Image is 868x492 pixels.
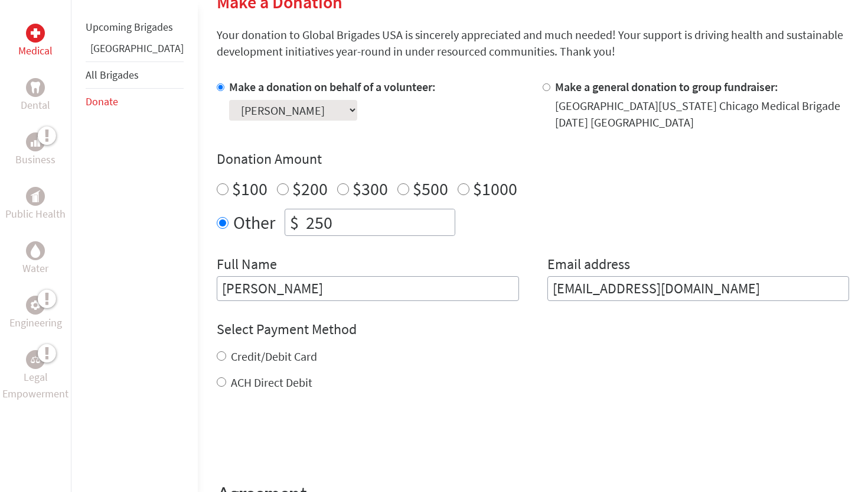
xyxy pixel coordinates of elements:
[229,79,436,94] label: Make a donation on behalf of a volunteer:
[26,78,45,97] div: Dental
[86,61,184,89] li: All Brigades
[86,14,184,40] li: Upcoming Brigades
[233,209,275,236] label: Other
[31,244,40,257] img: Water
[285,209,304,235] div: $
[22,241,48,277] a: WaterWater
[26,132,45,151] div: Business
[26,296,45,315] div: Engineering
[353,177,388,200] label: $300
[86,68,139,82] a: All Brigades
[9,315,62,331] p: Engineering
[31,82,40,93] img: Dental
[26,350,45,369] div: Legal Empowerment
[31,356,40,363] img: Legal Empowerment
[473,177,517,200] label: $1000
[26,241,45,260] div: Water
[15,132,56,168] a: BusinessBusiness
[31,190,40,202] img: Public Health
[31,300,40,310] img: Engineering
[231,375,312,390] label: ACH Direct Debit
[26,24,45,43] div: Medical
[217,276,519,301] input: Enter Full Name
[304,209,455,235] input: Enter Amount
[217,27,849,60] p: Your donation to Global Brigades USA is sincerely appreciated and much needed! Your support is dr...
[22,260,48,277] p: Water
[2,350,68,402] a: Legal EmpowermentLegal Empowerment
[18,43,53,59] p: Medical
[217,150,849,169] h4: Donation Amount
[413,177,448,200] label: $500
[31,28,40,38] img: Medical
[90,41,184,55] a: [GEOGRAPHIC_DATA]
[15,151,56,168] p: Business
[547,255,630,276] label: Email address
[555,98,850,131] div: [GEOGRAPHIC_DATA][US_STATE] Chicago Medical Brigade [DATE] [GEOGRAPHIC_DATA]
[21,78,50,114] a: DentalDental
[31,137,40,147] img: Business
[5,206,66,222] p: Public Health
[231,349,317,364] label: Credit/Debit Card
[217,415,396,461] iframe: reCAPTCHA
[18,24,53,59] a: MedicalMedical
[86,40,184,61] li: Panama
[86,20,173,34] a: Upcoming Brigades
[217,320,849,339] h4: Select Payment Method
[86,89,184,115] li: Donate
[2,369,68,402] p: Legal Empowerment
[292,177,328,200] label: $200
[9,296,62,331] a: EngineeringEngineering
[26,187,45,206] div: Public Health
[217,255,277,276] label: Full Name
[555,79,778,94] label: Make a general donation to group fundraiser:
[21,97,50,114] p: Dental
[5,187,66,222] a: Public HealthPublic Health
[547,276,850,301] input: Your Email
[86,95,118,108] a: Donate
[232,177,267,200] label: $100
